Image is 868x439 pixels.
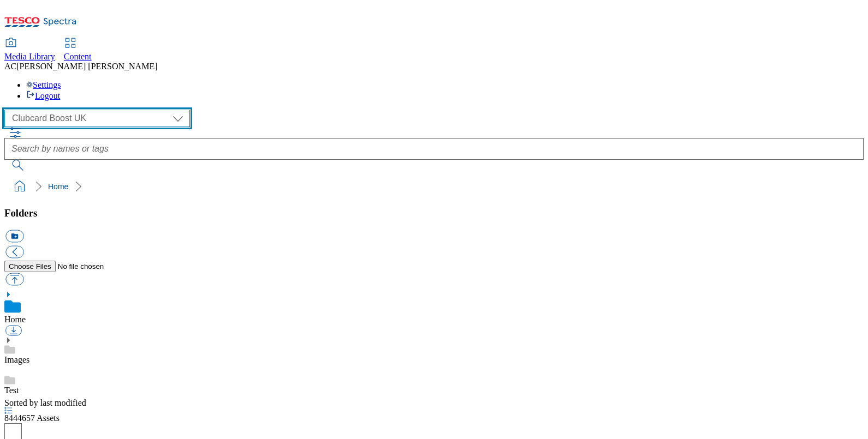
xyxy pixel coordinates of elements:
span: 8444657 [4,413,37,423]
input: Search by names or tags [4,138,864,160]
span: AC [4,62,16,71]
a: Content [64,39,92,62]
span: Assets [4,413,60,423]
a: Media Library [4,39,55,62]
a: Logout [26,91,60,100]
a: home [11,178,28,195]
a: Home [48,182,68,191]
span: Content [64,52,92,61]
span: Media Library [4,52,55,61]
nav: breadcrumb [4,176,864,197]
a: Test [4,386,19,395]
h3: Folders [4,207,864,219]
span: Sorted by last modified [4,398,86,407]
a: Settings [26,80,61,89]
span: [PERSON_NAME] [PERSON_NAME] [16,62,157,71]
a: Images [4,355,29,364]
a: Home [4,315,26,324]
